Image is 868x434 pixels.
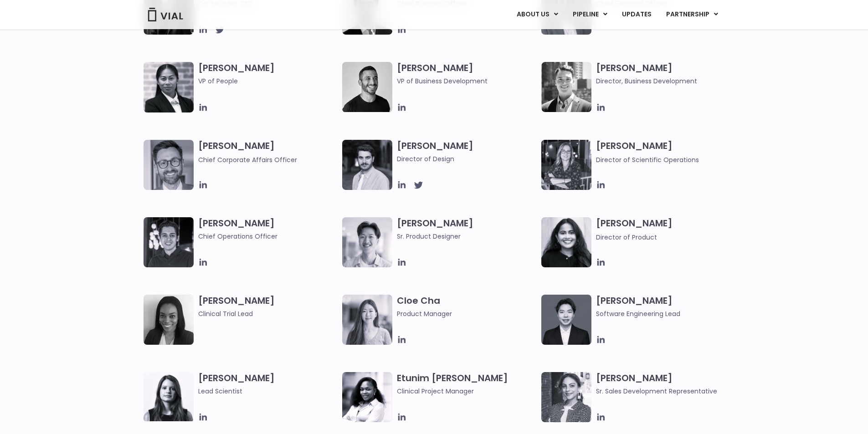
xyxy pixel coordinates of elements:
span: Director of Product [596,233,657,242]
img: Headshot of smiling woman named Elia [144,372,194,421]
h3: [PERSON_NAME] [397,62,537,86]
span: Director of Scientific Operations [596,155,699,164]
span: Software Engineering Lead [596,309,736,319]
span: Director of Design [397,154,537,164]
img: Image of smiling woman named Etunim [342,372,392,422]
img: A black and white photo of a smiling man in a suit at ARVO 2023. [541,62,591,112]
span: Clinical Trial Lead [198,309,338,319]
h3: [PERSON_NAME] [198,140,338,165]
h3: [PERSON_NAME] [596,140,736,165]
span: Product Manager [397,309,537,319]
h3: [PERSON_NAME] [198,217,338,241]
h3: [PERSON_NAME] [198,372,338,396]
h3: Etunim [PERSON_NAME] [397,372,537,396]
img: A black and white photo of a man smiling. [342,62,392,112]
h3: [PERSON_NAME] [198,62,338,99]
img: Smiling woman named Dhruba [541,217,591,267]
a: ABOUT USMenu Toggle [509,7,565,22]
span: VP of Business Development [397,76,537,86]
a: PIPELINEMenu Toggle [565,7,614,22]
a: PARTNERSHIPMenu Toggle [659,7,725,22]
h3: [PERSON_NAME] [596,295,736,319]
span: Chief Operations Officer [198,231,338,241]
img: Smiling woman named Gabriella [541,372,591,422]
span: Director, Business Development [596,76,736,86]
img: Headshot of smiling man named Josh [144,217,194,267]
img: Brennan [342,217,392,267]
a: UPDATES [615,7,658,22]
h3: [PERSON_NAME] [596,217,736,242]
span: Clinical Project Manager [397,386,537,396]
span: VP of People [198,76,338,86]
h3: [PERSON_NAME] [397,140,537,164]
span: Chief Corporate Affairs Officer [198,155,297,164]
span: Sr. Product Designer [397,231,537,241]
h3: [PERSON_NAME] [198,295,338,319]
img: A black and white photo of a woman smiling. [144,295,194,345]
h3: [PERSON_NAME] [397,217,537,241]
img: Paolo-M [144,140,194,190]
img: Headshot of smiling woman named Sarah [541,140,591,190]
span: Sr. Sales Development Representative [596,386,736,396]
h3: [PERSON_NAME] [596,372,736,396]
img: Headshot of smiling man named Albert [342,140,392,190]
h3: [PERSON_NAME] [596,62,736,86]
h3: Cloe Cha [397,295,537,319]
img: Vial Logo [147,8,184,21]
img: Catie [144,62,194,112]
img: Cloe [342,295,392,345]
span: Lead Scientist [198,386,338,396]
